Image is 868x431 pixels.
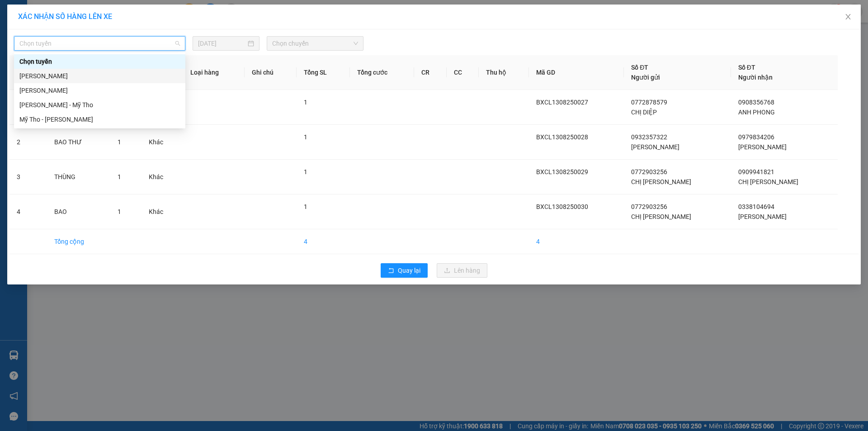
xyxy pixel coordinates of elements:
[738,178,798,185] span: CHỊ [PERSON_NAME]
[631,64,648,71] span: Số ĐT
[8,64,80,95] span: ÁO CƯỚI PHI LONG
[18,12,112,21] span: XÁC NHẬN SỐ HÀNG LÊN XE
[297,229,350,254] td: 4
[8,8,80,29] div: BX [PERSON_NAME]
[272,37,358,50] span: Chọn chuyến
[19,37,180,50] span: Chọn tuyến
[47,160,110,194] td: THÙNG
[19,100,180,110] div: [PERSON_NAME] - Mỹ Tho
[738,143,787,151] span: [PERSON_NAME]
[738,133,774,141] span: 0979834206
[304,203,307,210] span: 1
[8,51,80,64] div: 0772903256
[8,9,22,18] span: Gửi:
[86,28,178,39] div: [PERSON_NAME]
[245,55,297,90] th: Ghi chú
[738,99,774,106] span: 0908356768
[297,55,350,90] th: Tổng SL
[142,160,183,194] td: Khác
[844,13,852,20] span: close
[9,160,47,194] td: 3
[536,203,588,210] span: BXCL1308250030
[738,203,774,210] span: 0338104694
[529,229,624,254] td: 4
[47,229,110,254] td: Tổng cộng
[631,143,679,151] span: [PERSON_NAME]
[142,194,183,229] td: Khác
[398,265,420,275] span: Quay lại
[9,125,47,160] td: 2
[8,29,80,51] div: CHỊ [PERSON_NAME]
[198,38,246,48] input: 13/08/2025
[381,263,428,278] button: rollbackQuay lại
[14,69,185,83] div: Cao Lãnh - Hồ Chí Minh
[142,125,183,160] td: Khác
[536,133,588,141] span: BXCL1308250028
[118,173,121,180] span: 1
[738,168,774,175] span: 0909941821
[19,85,180,95] div: [PERSON_NAME]
[414,55,447,90] th: CR
[529,55,624,90] th: Mã GD
[86,39,178,52] div: 0338104694
[9,55,47,90] th: STT
[388,267,394,275] span: rollback
[631,178,691,185] span: CHỊ [PERSON_NAME]
[437,263,487,278] button: uploadLên hàng
[9,194,47,229] td: 4
[350,55,414,90] th: Tổng cước
[835,5,861,30] button: Close
[19,71,180,81] div: [PERSON_NAME]
[304,168,307,175] span: 1
[479,55,528,90] th: Thu hộ
[536,99,588,106] span: BXCL1308250027
[631,109,657,116] span: CHỊ DIỆP
[86,8,178,28] div: [GEOGRAPHIC_DATA]
[631,74,660,81] span: Người gửi
[47,194,110,229] td: BAO
[19,57,180,66] div: Chọn tuyến
[304,133,307,141] span: 1
[738,109,775,116] span: ANH PHONG
[86,8,108,17] span: Nhận:
[447,55,479,90] th: CC
[118,138,121,146] span: 1
[19,114,180,124] div: Mỹ Tho - [PERSON_NAME]
[631,99,667,106] span: 0772878579
[631,213,691,220] span: CHỊ [PERSON_NAME]
[738,74,773,81] span: Người nhận
[118,208,121,215] span: 1
[14,54,185,69] div: Chọn tuyến
[631,203,667,210] span: 0772903256
[631,133,667,141] span: 0932357322
[304,99,307,106] span: 1
[738,64,755,71] span: Số ĐT
[14,83,185,98] div: Hồ Chí Minh - Cao Lãnh
[14,98,185,112] div: Cao Lãnh - Mỹ Tho
[47,125,110,160] td: BAO THƯ
[536,168,588,175] span: BXCL1308250029
[9,90,47,125] td: 1
[14,112,185,127] div: Mỹ Tho - Cao Lãnh
[631,168,667,175] span: 0772903256
[738,213,787,220] span: [PERSON_NAME]
[183,55,245,90] th: Loại hàng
